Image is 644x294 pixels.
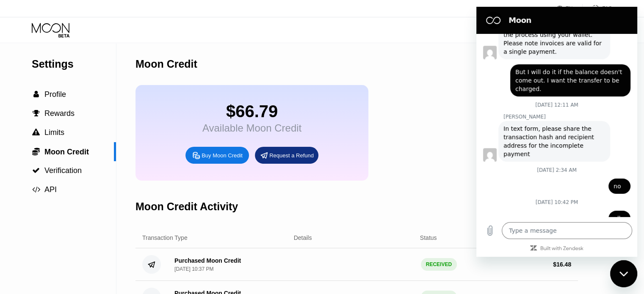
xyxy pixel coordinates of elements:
[185,147,249,164] div: Buy Moon Credit
[142,234,188,241] div: Transaction Type
[202,122,301,134] div: Available Moon Credit
[32,129,40,136] span: 
[32,186,40,193] span: 
[135,58,197,70] div: Moon Credit
[420,234,437,241] div: Status
[44,90,66,99] span: Profile
[32,129,40,136] div: 
[32,91,40,98] div: 
[269,152,314,159] div: Request a Refund
[476,7,637,257] iframe: Messaging window
[44,148,89,156] span: Moon Credit
[32,186,40,193] div: 
[294,234,312,241] div: Details
[421,258,457,271] div: RECEIVED
[44,185,57,194] span: API
[135,201,238,213] div: Moon Credit Activity
[202,102,301,121] div: $66.79
[32,58,116,70] div: Settings
[174,266,213,272] div: [DATE] 10:37 PM
[44,109,75,118] span: Rewards
[583,4,612,13] div: FAQ
[610,260,637,287] iframe: Button to launch messaging window, conversation in progress
[33,91,39,98] span: 
[32,110,40,117] div: 
[566,5,573,11] div: EN
[602,5,612,11] div: FAQ
[174,257,241,264] div: Purchased Moon Credit
[44,128,64,137] span: Limits
[202,152,243,159] div: Buy Moon Credit
[32,147,40,156] div: 
[32,147,40,156] span: 
[557,4,583,13] div: EN
[32,167,40,174] div: 
[255,147,318,164] div: Request a Refund
[33,110,40,117] span: 
[44,166,82,175] span: Verification
[32,167,40,174] span: 
[553,261,571,268] div: $ 16.48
